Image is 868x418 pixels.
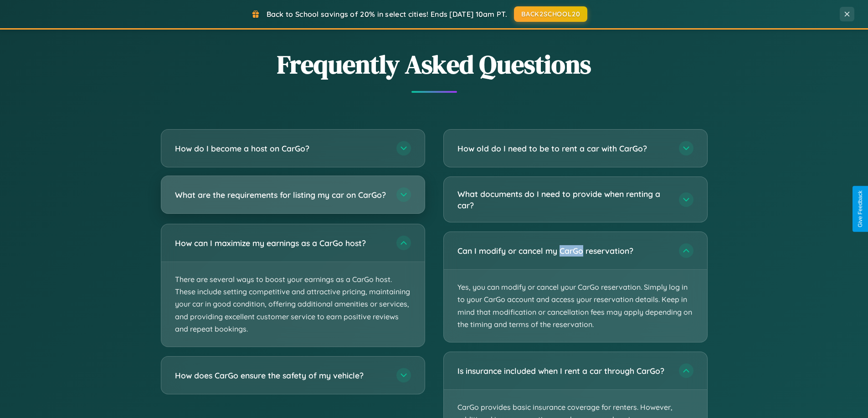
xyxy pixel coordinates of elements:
h2: Frequently Asked Questions [161,47,708,82]
div: Give Feedback [857,191,863,227]
h3: What are the requirements for listing my car on CarGo? [175,189,387,201]
h3: Is insurance included when I rent a car through CarGo? [457,365,670,377]
h3: Can I modify or cancel my CarGo reservation? [457,245,670,257]
h3: How do I become a host on CarGo? [175,143,387,154]
span: Back to School savings of 20% in select cities! Ends [DATE] 10am PT. [267,10,507,19]
button: BACK2SCHOOL20 [514,6,587,22]
p: There are several ways to boost your earnings as a CarGo host. These include setting competitive ... [161,262,425,347]
h3: What documents do I need to provide when renting a car? [457,188,670,211]
h3: How does CarGo ensure the safety of my vehicle? [175,370,387,381]
h3: How can I maximize my earnings as a CarGo host? [175,237,387,249]
p: Yes, you can modify or cancel your CarGo reservation. Simply log in to your CarGo account and acc... [444,270,707,342]
h3: How old do I need to be to rent a car with CarGo? [457,143,670,154]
